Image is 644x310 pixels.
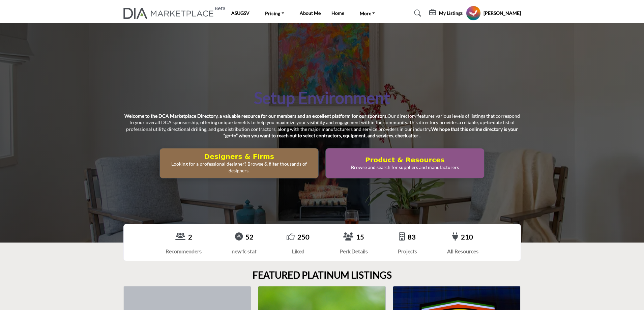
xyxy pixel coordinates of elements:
a: 2 [188,233,192,241]
a: More [355,8,380,18]
p: Our directory features various levels of listings that correspond to your overall DCA sponsorship... [123,113,521,139]
div: Perk Details [340,247,368,255]
button: Show hide supplier dropdown [466,6,481,21]
h6: Beta [215,6,226,11]
button: Designers & Firms Looking for a professional designer? Browse & filter thousands of designers. [159,148,319,178]
a: View Recommenders [175,232,185,242]
div: My Listings [429,9,463,17]
a: 210 [461,233,473,241]
h2: Designers & Firms [162,152,316,161]
a: Search [408,8,426,19]
h5: [PERSON_NAME] [484,10,521,17]
a: ASUGSV [231,10,250,16]
img: Site Logo [123,8,217,19]
a: Pricing [260,8,289,18]
a: 250 [297,233,310,241]
h2: Product & Resources [328,156,482,164]
a: 83 [408,233,416,241]
p: Looking for a professional designer? Browse & filter thousands of designers. [162,161,316,174]
p: Browse and search for suppliers and manufacturers [328,164,482,171]
a: About Me [300,10,321,16]
div: Projects [398,247,417,255]
a: Home [331,10,344,16]
div: new fc stat [232,247,257,255]
div: Recommenders [166,247,202,255]
button: Product & Resources Browse and search for suppliers and manufacturers [325,148,485,178]
a: 52 [245,233,254,241]
h1: Setup Environment [254,87,390,108]
strong: Welcome to the DCA Marketplace Directory, a valuable resource for our members and an excellent pl... [124,113,387,119]
div: All Resources [447,247,478,255]
div: Liked [287,247,310,255]
a: 15 [356,233,364,241]
h5: My Listings [439,10,463,16]
a: Beta [123,8,217,19]
i: Go to Liked [287,232,295,241]
h2: FEATURED PLATINUM LISTINGS [253,270,392,281]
